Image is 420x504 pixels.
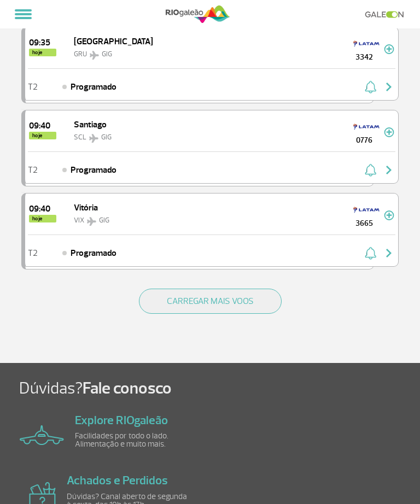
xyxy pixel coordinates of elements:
[139,289,282,314] button: CARREGAR MAIS VOOS
[353,35,380,52] img: TAM LINHAS AEREAS
[83,378,172,398] span: Fale conosco
[365,163,376,177] img: sino-painel-voo.svg
[382,247,395,260] img: seta-direita-painel-voo.svg
[382,80,395,93] img: seta-direita-painel-voo.svg
[74,50,87,58] span: GRU
[74,202,98,213] span: Vitória
[71,163,116,177] span: Programado
[28,166,38,174] span: T2
[382,163,395,177] img: seta-direita-painel-voo.svg
[29,121,56,130] span: 2025-08-28 09:40:00
[365,247,376,260] img: sino-painel-voo.svg
[29,49,56,56] span: hoje
[74,36,153,47] span: [GEOGRAPHIC_DATA]
[29,204,56,213] span: 2025-08-28 09:40:00
[99,216,109,225] span: GIG
[71,80,116,93] span: Programado
[67,473,168,488] a: Achados e Perdidos
[74,216,84,225] span: VIX
[28,249,38,257] span: T2
[20,425,64,445] img: airplane icon
[71,247,116,260] span: Programado
[29,132,56,139] span: hoje
[101,133,112,142] span: GIG
[353,201,380,219] img: TAM LINHAS AEREAS
[28,83,38,91] span: T2
[384,210,394,220] img: mais-info-painel-voo.svg
[345,51,384,63] span: 3342
[102,50,112,58] span: GIG
[384,44,394,54] img: mais-info-painel-voo.svg
[365,80,376,93] img: sino-painel-voo.svg
[74,133,86,142] span: SCL
[75,432,201,448] p: Facilidades por todo o lado. Alimentação e muito mais.
[19,378,420,399] h1: Dúvidas?
[75,413,168,428] a: Explore RIOgaleão
[353,118,380,136] img: LAN Airlines
[29,38,56,47] span: 2025-08-28 09:35:00
[345,134,384,146] span: 0776
[74,119,107,130] span: Santiago
[384,127,394,137] img: mais-info-painel-voo.svg
[345,218,384,229] span: 3665
[29,215,56,222] span: hoje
